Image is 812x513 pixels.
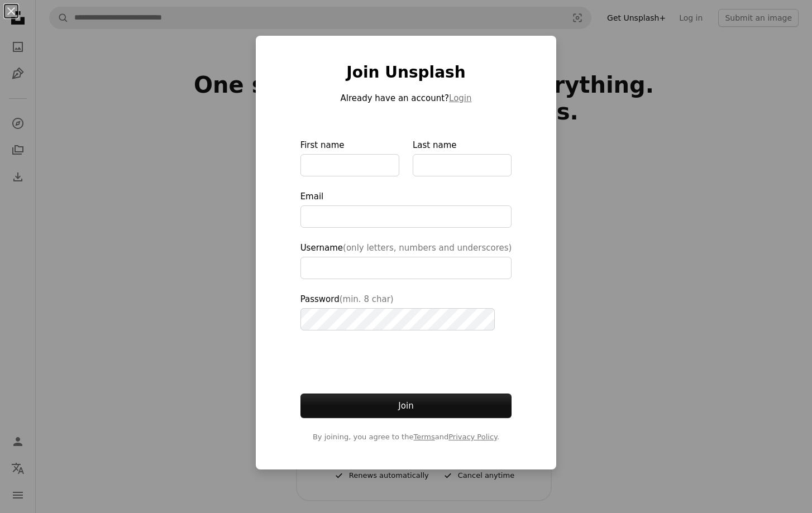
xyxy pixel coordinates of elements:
[300,241,512,279] label: Username
[448,433,497,441] a: Privacy Policy
[300,205,512,228] input: Email
[300,63,512,83] h1: Join Unsplash
[300,138,399,176] label: First name
[300,92,512,105] p: Already have an account?
[300,154,399,176] input: First name
[413,433,434,441] a: Terms
[343,243,512,253] span: (only letters, numbers and underscores)
[300,190,512,228] label: Email
[300,394,512,418] button: Join
[340,294,394,304] span: (min. 8 char)
[300,293,512,330] label: Password
[413,154,512,176] input: Last name
[449,92,471,105] button: Login
[300,257,512,279] input: Username(only letters, numbers and underscores)
[300,432,512,443] span: By joining, you agree to the and .
[413,138,512,176] label: Last name
[300,308,495,330] input: Password(min. 8 char)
